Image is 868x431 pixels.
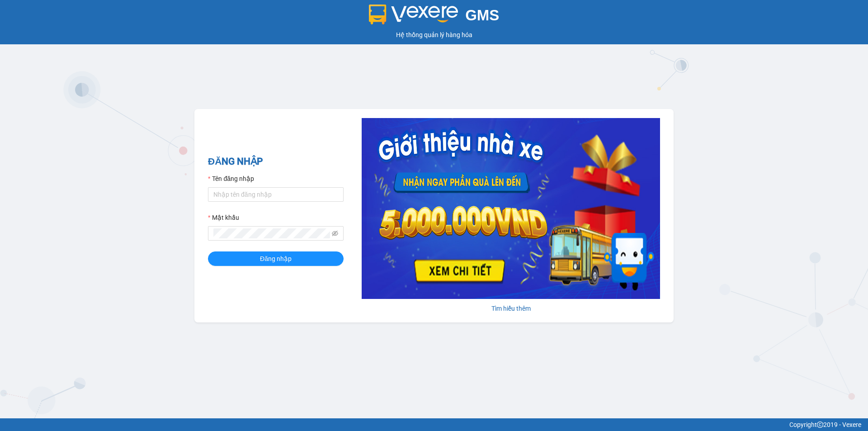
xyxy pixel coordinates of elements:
a: GMS [369,14,500,21]
div: Tìm hiểu thêm [362,303,660,313]
span: Đăng nhập [260,254,292,264]
label: Tên đăng nhập [208,174,254,184]
img: logo 2 [369,5,458,24]
span: eye-invisible [332,230,338,237]
span: copyright [817,422,823,428]
button: Đăng nhập [208,251,344,266]
input: Mật khẩu [213,228,330,238]
label: Mật khẩu [208,213,239,223]
h2: ĐĂNG NHẬP [208,154,344,169]
input: Tên đăng nhập [208,187,344,202]
div: Copyright 2019 - Vexere [7,420,861,430]
img: banner-0 [362,118,660,299]
div: Hệ thống quản lý hàng hóa [2,30,866,40]
span: GMS [465,7,499,24]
